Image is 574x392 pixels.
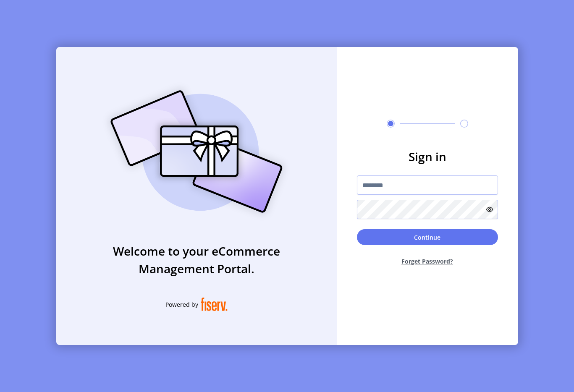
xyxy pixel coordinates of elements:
[357,250,498,272] button: Forget Password?
[357,148,498,165] h3: Sign in
[56,242,337,277] h3: Welcome to your eCommerce Management Portal.
[165,300,198,309] span: Powered by
[357,229,498,245] button: Continue
[98,81,295,222] img: card_Illustration.svg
